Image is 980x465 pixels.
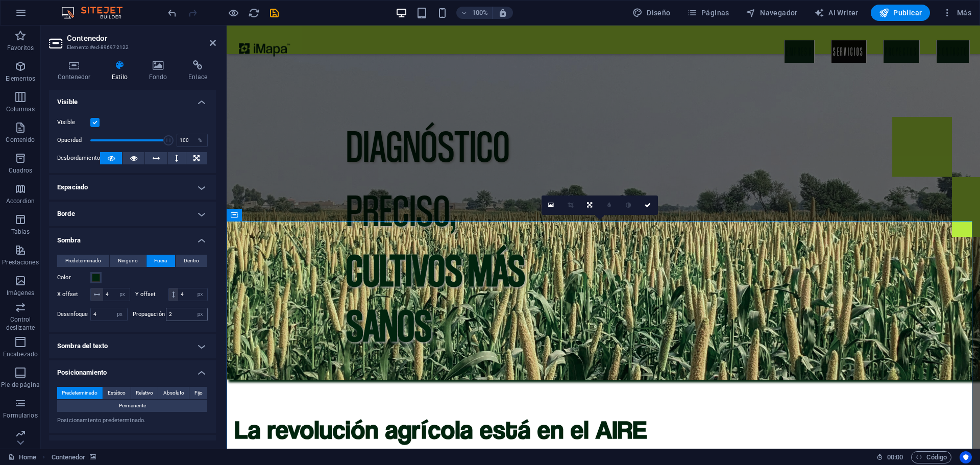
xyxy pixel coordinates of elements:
[632,8,671,18] span: Diseño
[119,400,146,412] span: Permanente
[619,195,639,215] a: Escala de grises
[59,7,135,19] img: Editor Logo
[57,417,208,425] p: Posicionamiento predeterminado.
[11,228,30,236] p: Tablas
[628,5,675,21] button: Diseño
[810,5,863,21] button: AI Writer
[227,7,239,19] button: Haz clic para salir del modo de previsualización y seguir editando
[193,134,207,146] div: %
[248,7,260,19] i: Volver a cargar página
[8,451,36,463] a: Haz clic para cancelar la selección y doble clic para abrir páginas
[57,291,90,297] label: X offset
[62,387,97,399] span: Predeterminado
[456,7,493,19] button: 100%
[6,197,35,205] p: Accordion
[110,255,146,267] button: Ninguno
[472,7,488,19] h6: 100%
[49,360,216,379] h4: Posicionamiento
[49,175,216,200] h4: Espaciado
[268,7,280,19] button: save
[131,387,158,399] button: Relativo
[938,5,975,21] button: Más
[108,387,126,399] span: Estático
[67,34,216,43] h2: Contenedor
[3,411,37,420] p: Formularios
[876,451,903,463] h6: Tiempo de la sesión
[67,43,195,52] h3: Elemento #ed-896972122
[103,60,140,82] h4: Estilo
[871,5,930,21] button: Publicar
[57,255,109,267] button: Predeterminado
[136,387,153,399] span: Relativo
[57,137,90,143] label: Opacidad
[133,311,166,317] label: Propagación
[49,90,216,108] h4: Visible
[742,5,802,21] button: Navegador
[916,451,947,463] span: Código
[1,381,39,389] p: Pie de página
[90,454,96,460] i: Este elemento contiene un fondo
[146,255,176,267] button: Fuera
[57,152,100,164] label: Desbordamiento
[154,255,167,267] span: Fuera
[49,228,216,247] h4: Sombra
[166,7,178,19] button: undo
[184,255,199,267] span: Dentro
[746,8,798,18] span: Navegador
[103,387,131,399] button: Estático
[268,7,280,19] i: Guardar (Ctrl+S)
[960,451,972,463] button: Usercentrics
[57,116,90,129] label: Visible
[135,291,168,297] label: Y offset
[65,255,101,267] span: Predeterminado
[49,60,103,82] h4: Contenedor
[600,195,619,215] a: Desenfoque
[3,350,38,358] p: Encabezado
[639,195,658,215] a: Confirmar ( Ctrl ⏎ )
[683,5,733,21] button: Páginas
[6,136,35,144] p: Contenido
[942,8,971,18] span: Más
[561,195,580,215] a: Modo de recorte
[7,289,34,297] p: Imágenes
[687,8,729,18] span: Páginas
[163,387,184,399] span: Absoluto
[2,258,38,266] p: Prestaciones
[49,435,216,459] h4: Transformación
[176,255,207,267] button: Dentro
[894,453,896,461] span: :
[879,8,922,18] span: Publicar
[887,451,903,463] span: 00 00
[49,334,216,358] h4: Sombra del texto
[49,202,216,226] h4: Borde
[6,75,35,83] p: Elementos
[57,311,90,317] label: Desenfoque
[52,451,86,463] span: Haz clic para seleccionar y doble clic para editar
[189,387,207,399] button: Fijo
[166,7,178,19] i: Deshacer: Cambiar sombra (Ctrl+Z)
[140,60,180,82] h4: Fondo
[57,387,103,399] button: Predeterminado
[911,451,951,463] button: Código
[580,195,600,215] a: Cambiar orientación
[498,8,507,17] i: Al redimensionar, ajustar el nivel de zoom automáticamente para ajustarse al dispositivo elegido.
[628,5,675,21] div: Diseño (Ctrl+Alt+Y)
[194,387,203,399] span: Fijo
[158,387,189,399] button: Absoluto
[180,60,216,82] h4: Enlace
[814,8,859,18] span: AI Writer
[52,451,96,463] nav: breadcrumb
[7,44,34,52] p: Favoritos
[118,255,138,267] span: Ninguno
[6,105,35,113] p: Columnas
[57,272,90,284] label: Color
[9,166,33,175] p: Cuadros
[57,400,207,412] button: Permanente
[248,7,260,19] button: reload
[542,195,561,215] a: Selecciona archivos del administrador de archivos, de la galería de fotos o carga archivo(s)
